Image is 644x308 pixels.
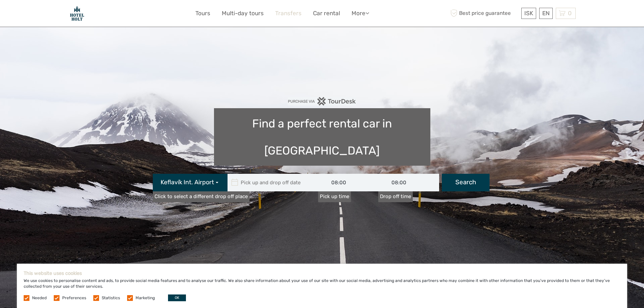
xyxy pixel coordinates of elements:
[153,191,249,202] a: Click to select a different drop off place
[539,8,553,19] div: EN
[275,8,302,18] a: Transfers
[352,8,369,18] a: More
[24,270,620,276] h5: This website uses cookies
[318,174,379,191] input: Pick up time
[214,108,430,166] h1: Find a perfect rental car in [GEOGRAPHIC_DATA]
[17,264,627,308] div: We use cookies to personalise content and ads, to provide social media features and to analyse ou...
[62,295,86,301] label: Preferences
[449,8,520,19] span: Best price guarantee
[168,294,186,301] button: OK
[69,5,86,22] img: Hotel Holt
[9,12,76,17] p: We're away right now. Please check back later!
[378,191,413,202] label: Drop off time
[78,10,86,19] button: Open LiveChat chat widget
[318,191,351,202] label: Pick up time
[313,8,340,18] a: Car rental
[222,8,264,18] a: Multi-day tours
[195,8,210,18] a: Tours
[102,295,120,301] label: Statistics
[378,174,439,191] input: Drop off time
[136,295,155,301] label: Marketing
[153,174,228,191] button: Keflavík Int. Airport
[161,178,214,187] span: Keflavík Int. Airport
[524,10,533,17] span: ISK
[442,174,490,191] button: Search
[228,174,319,191] input: Pick up and drop off date
[288,97,356,105] img: PurchaseViaTourDesk.png
[567,10,573,17] span: 0
[32,295,47,301] label: Needed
